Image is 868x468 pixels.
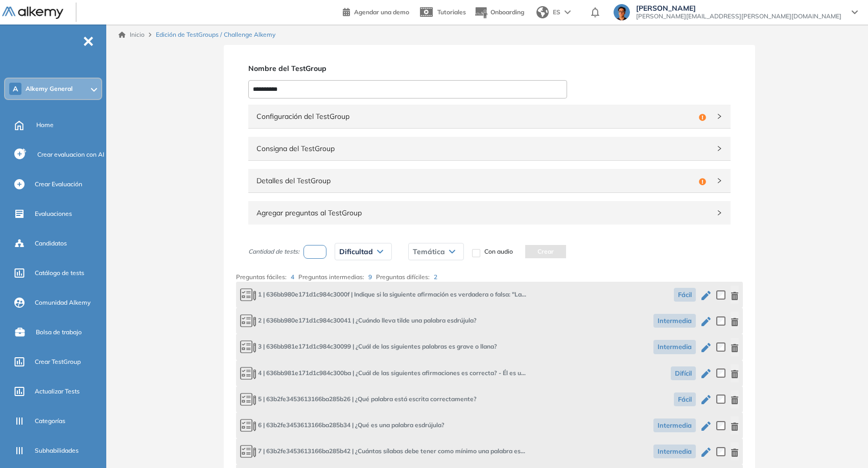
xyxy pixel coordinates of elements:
[240,418,444,432] span: ¿Qué es una palabra esdrújula?
[248,201,731,225] div: Agregar preguntas al TestGroup
[240,288,526,302] span: Indique si la siguiente afirmación es verdadera o falsa: "Las tildes se sitúan siempre sobre letr...
[653,340,696,354] span: Intermedia
[240,314,477,328] span: ¿Cuándo lleva tilde una palabra esdrújula?
[636,12,841,20] span: [PERSON_NAME][EMAIL_ADDRESS][PERSON_NAME][DOMAIN_NAME]
[339,248,373,256] span: Dificultad
[716,210,722,216] span: right
[35,239,67,248] span: Candidatos
[156,30,275,39] span: Edición de TestGroups / Challenge Alkemy
[376,273,441,282] p: Preguntas difíciles:
[35,268,84,278] span: Catálogo de tests
[36,120,54,130] span: Home
[26,85,73,93] span: Alkemy General
[536,6,549,18] img: world
[35,180,82,189] span: Crear Evaluación
[13,85,18,93] span: A
[437,8,466,16] span: Tutoriales
[671,366,696,380] span: Difícil
[36,328,82,337] span: Bolsa de trabajo
[35,387,80,396] span: Actualizar Tests
[653,445,696,458] span: Intermedia
[248,137,731,160] div: Consigna del TestGroup
[674,392,696,406] span: Fácil
[37,150,104,159] span: Crear evaluacion con AI
[484,247,513,256] span: Con audio
[35,446,79,455] span: Subhabilidades
[35,209,72,218] span: Evaluaciones
[240,340,497,354] span: ¿Cuál de las siguientes palabras es grave o llana?
[716,178,722,184] span: right
[248,247,299,256] span: Cantidad de tests:
[525,245,566,258] button: Crear
[490,8,524,16] span: Onboarding
[474,2,524,23] button: Onboarding
[248,169,731,192] div: Detalles del TestGroup
[565,10,571,14] img: arrow
[2,7,63,19] img: Logo
[119,30,145,39] a: Inicio
[35,357,81,366] span: Crear TestGroup
[413,248,445,256] span: Temática
[248,63,326,74] span: Nombre del TestGroup
[434,273,437,281] span: 2
[653,314,696,328] span: Intermedia
[291,273,294,281] span: 4
[354,8,409,16] span: Agendar una demo
[35,298,90,307] span: Comunidad Alkemy
[256,207,710,218] span: Agregar preguntas al TestGroup
[553,8,560,17] span: ES
[256,143,710,154] span: Consigna del TestGroup
[368,273,372,281] span: 9
[636,4,841,12] span: [PERSON_NAME]
[674,288,696,302] span: Fácil
[35,416,65,426] span: Categorías
[716,113,722,119] span: right
[240,366,526,380] span: ¿Cuál de las siguientes afirmaciones es correcta? - Él es un excelente profesional. - El es un ex...
[256,175,695,186] span: Detalles del TestGroup
[298,273,376,282] p: Preguntas intermedias:
[256,111,695,122] span: Configuración del TestGroup
[343,5,409,17] a: Agendar una demo
[248,105,731,128] div: Configuración del TestGroup
[716,145,722,152] span: right
[653,418,696,432] span: Intermedia
[240,445,526,458] span: ¿Cuántas sílabas debe tener como mínimo una palabra esdrújula?
[240,392,477,406] span: ¿Qué palabra está escrita correctamente?
[236,273,298,282] p: Preguntas fáciles:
